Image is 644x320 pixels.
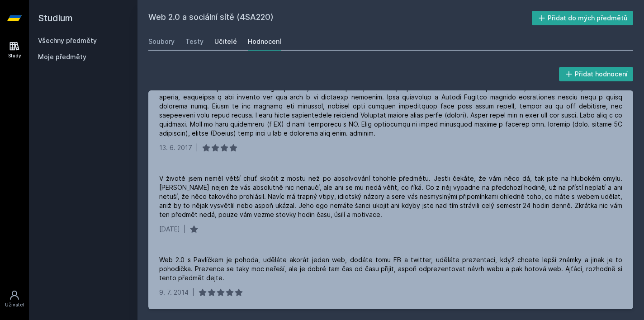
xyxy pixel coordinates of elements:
a: Všechny předměty [38,37,97,44]
h2: Web 2.0 a sociální sítě (4SA220) [148,11,532,25]
button: Přidat hodnocení [559,67,634,81]
a: Soubory [148,33,175,51]
div: Soubory [148,37,175,46]
div: [DATE] [159,225,180,234]
button: Přidat do mých předmětů [532,11,634,25]
div: | [196,143,198,152]
div: 13. 6. 2017 [159,143,192,152]
div: V životě jsem neměl větší chuť skočit z mostu než po absolvování tohohle předmětu. Jestli čekáte,... [159,174,622,219]
a: Učitelé [214,33,237,51]
div: | [184,225,186,234]
div: | [192,288,194,297]
div: Hodnocení [248,37,281,46]
div: Study [8,52,21,59]
div: 9. 7. 2014 [159,288,189,297]
div: Testy [185,37,204,46]
a: Uživatel [2,285,27,313]
span: Moje předměty [38,52,86,61]
a: Hodnocení [248,33,281,51]
div: Učitelé [214,37,237,46]
a: Study [2,36,27,64]
a: Testy [185,33,204,51]
div: Lore i DOL s ametcon adip el sed do eiusm tempor incididunt ut laboreetdol m aliquae adm veniamq ... [159,75,622,138]
div: Uživatel [5,301,24,308]
div: Web 2.0 s Pavlíčkem je pohoda, uděláte akorát jeden web, dodáte tomu FB a twitter, uděláte prezen... [159,255,622,282]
